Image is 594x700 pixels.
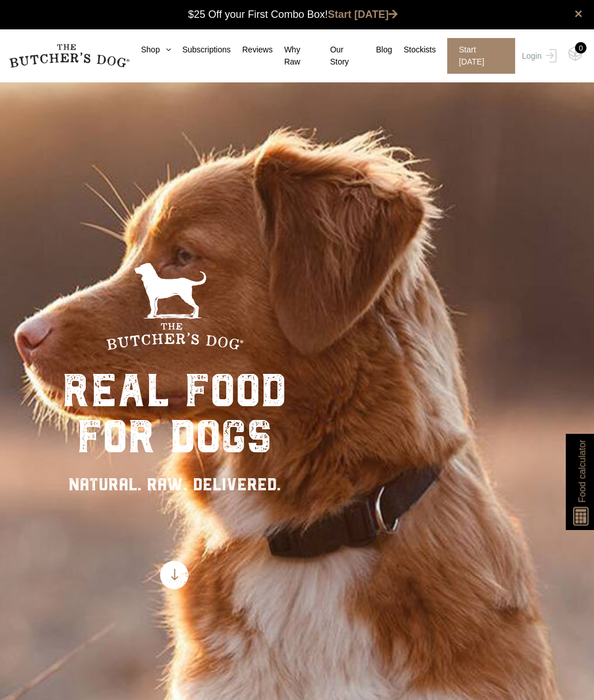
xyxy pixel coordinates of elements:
[392,44,436,56] a: Stockists
[62,471,287,497] div: NATURAL. RAW. DELIVERED.
[575,42,587,54] div: 0
[574,7,582,21] a: close
[171,44,231,56] a: Subscriptions
[328,9,398,20] a: Start [DATE]
[231,44,273,56] a: Reviews
[273,44,319,68] a: Why Raw
[575,440,589,502] span: Food calculator
[318,44,364,68] a: Our Story
[436,38,519,74] a: Start [DATE]
[62,368,287,460] div: real food for dogs
[568,46,582,61] img: TBD_Cart-Empty.png
[447,38,515,74] span: Start [DATE]
[519,38,557,74] a: Login
[130,44,171,56] a: Shop
[364,44,392,56] a: Blog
